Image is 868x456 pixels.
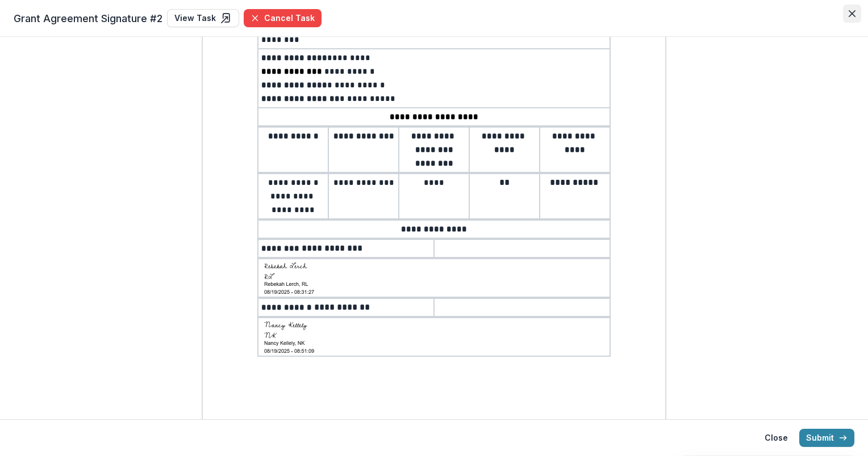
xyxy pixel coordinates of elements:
button: Submit [799,429,854,447]
span: Grant Agreement Signature #2 [14,11,162,26]
button: Cancel Task [244,9,322,27]
button: Close [758,429,795,447]
button: Close [843,5,861,23]
a: View Task [167,9,239,27]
